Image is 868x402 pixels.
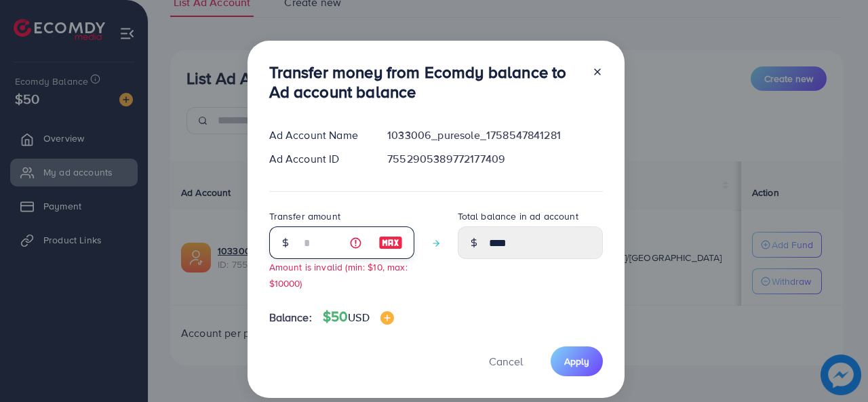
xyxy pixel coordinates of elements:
img: image [378,235,403,251]
span: Balance: [269,310,312,325]
button: Cancel [472,346,540,376]
div: Ad Account ID [258,151,377,167]
span: Apply [564,355,589,368]
span: Cancel [489,354,523,369]
div: Ad Account Name [258,127,377,143]
h3: Transfer money from Ecomdy balance to Ad account balance [269,62,581,102]
img: image [380,311,394,325]
div: 1033006_puresole_1758547841281 [376,127,613,143]
button: Apply [551,346,603,376]
label: Transfer amount [269,209,340,223]
label: Total balance in ad account [458,209,578,223]
div: 7552905389772177409 [376,151,613,167]
span: USD [348,310,369,325]
h4: $50 [323,308,394,325]
small: Amount is invalid (min: $10, max: $10000) [269,260,408,289]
